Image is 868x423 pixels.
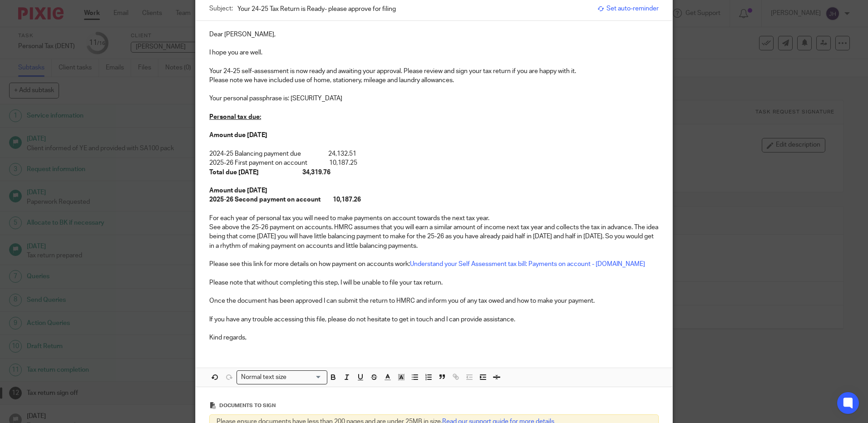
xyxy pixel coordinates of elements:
span: Documents to sign [219,403,276,408]
u: Personal tax due: [209,114,261,120]
div: Search for option [237,370,327,384]
p: Once the document has been approved I can submit the return to HMRC and inform you of any tax owe... [209,296,659,305]
strong: Amount due [DATE] [209,187,267,194]
p: Kind regards, [209,333,659,342]
p: For each year of personal tax you will need to make payments on account towards the next tax year. [209,214,659,223]
p: 2025-26 First payment on account 10,187.25 [209,158,659,167]
span: Normal text size [239,373,288,382]
p: Please see this link for more details on how payment on accounts work: [209,260,659,269]
p: See above the 25-26 payment on accounts. HMRC assumes that you will earn a similar amount of inco... [209,223,659,251]
p: 2024-25 Balancing payment due 24,132.51 [209,149,659,158]
a: Understand your Self Assessment tax bill: Payments on account - [DOMAIN_NAME] [410,261,645,267]
p: Please note that without completing this step, I will be unable to file your tax return. [209,278,659,287]
p: Your personal passphrase is: [SECURITY_DATA] [209,94,659,103]
strong: Amount due [DATE] [209,132,267,138]
strong: Total due [DATE] 34,319.76 [209,169,330,176]
strong: 2025-26 Second payment on account 10,187.26 [209,197,361,203]
p: Please note we have included use of home, stationery, mileage and laundry allowances. [209,76,659,85]
p: If you have any trouble accessing this file, please do not hesitate to get in touch and I can pro... [209,315,659,324]
input: Search for option [289,373,322,382]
